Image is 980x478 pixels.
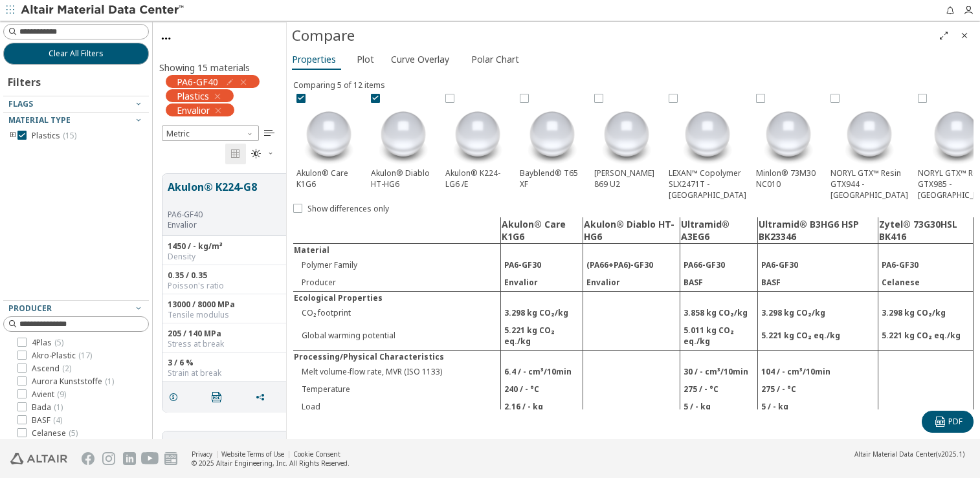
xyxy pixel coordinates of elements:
div: Strain at break [168,368,315,378]
td: BASF [680,274,757,292]
td: 5.221 kg CO₂ eq./kg [757,321,878,351]
div: Unit System [162,125,259,141]
td: 6.4 / - cm³/10min [501,363,583,380]
div: © 2025 Altair Engineering, Inc. All Rights Reserved. [192,459,350,468]
i:  [935,417,946,427]
i:  [230,149,241,159]
div: Bayblend® T65 XF [517,91,588,193]
div: Compare [292,25,933,46]
div: 205 / 140 MPa [168,329,315,339]
div: Tensile modulus [168,310,315,320]
span: BASF [32,415,62,426]
td: 5.011 kg CO₂ eq./kg [680,321,757,351]
div: grid [153,164,286,440]
span: Curve Overlay [391,49,449,70]
td: Envalior [501,274,583,292]
div: [PERSON_NAME] 869 U2 [591,91,662,193]
td: CO₂ footprint [293,304,501,321]
td: 240 / - °C [501,380,583,398]
div: Minlon® 73M30 NC010 [753,91,824,193]
td: 30 / - cm³/10min [680,363,757,380]
span: Metric [162,125,259,141]
div: (v2025.1) [854,450,964,459]
span: ( 1 ) [105,376,114,387]
div: NORYL GTX™ Resin GTX944 - [GEOGRAPHIC_DATA] [827,91,911,204]
img: preview [756,103,821,168]
span: Producer [8,303,52,314]
button: Akulon® K224-G8 [168,179,294,210]
button: Material Type [3,113,149,128]
span: Plot [357,49,374,70]
button: PDF [922,411,974,433]
div: Density [168,252,315,262]
td: Processing/Physical Characteristics [293,350,501,363]
td: Temperature [293,380,501,398]
td: 5 / - kg [757,398,878,415]
div: PA6-GF40 [168,210,294,220]
td: Akulon® Care K1G6 [501,217,583,244]
span: ( 17 ) [78,350,92,361]
td: Melt volume-flow rate, MVR (ISO 1133) [293,363,501,380]
td: Polymer Family [293,256,501,274]
button: Tile View [225,144,246,164]
span: ( 1 ) [54,402,63,413]
span: 4Plas [32,338,63,348]
span: ( 5 ) [54,337,63,348]
td: 104 / - cm³/10min [757,363,878,380]
div: Comparing 5 of 12 items [293,80,974,91]
button: Flags [3,96,149,112]
span: ( 4 ) [53,415,62,426]
td: Celanese [878,274,974,292]
td: 5 / - kg [680,398,757,415]
span: Show differences only [307,204,389,214]
span: Ascend [32,364,71,374]
td: Load [293,398,501,415]
img: preview [296,103,361,168]
i: toogle group [8,131,17,141]
td: Envalior [583,274,680,292]
span: Plastics [32,131,76,141]
td: PA6-GF30 [501,256,583,274]
div: Akulon® Diablo HT-HG6 [368,91,439,193]
div: 13000 / 8000 MPa [168,299,315,310]
span: Plastics [177,90,209,102]
button: Table View [259,123,280,144]
td: PA6-GF30 [757,256,878,274]
img: preview [371,103,436,168]
div: Filters [3,65,47,96]
span: Material Type [8,114,71,125]
td: 2.16 / - kg [501,398,583,415]
td: Material [293,243,501,256]
div: Akulon® K224-LG6 /E [442,91,513,193]
button: Details [162,384,190,410]
button: Close [954,25,975,46]
button: Clear All Filters [3,43,149,65]
td: 275 / - °C [757,380,878,398]
i:  [212,392,222,402]
td: 3.298 kg CO₂/kg [757,304,878,321]
span: Envalior [177,104,210,116]
td: Ultramid® B3HG6 HSP BK23346 [757,217,878,244]
td: 5.221 kg CO₂ eq./kg [878,321,974,351]
span: Altair Material Data Center [854,450,936,459]
span: Properties [292,49,336,70]
span: Polar Chart [471,49,519,70]
td: (PA66+PA6)-GF30 [583,256,680,274]
span: PA6-GF40 [177,76,218,87]
span: PDF [948,417,963,427]
button: Share [249,384,276,410]
td: Zytel® 73G30HSL BK416 [878,217,974,244]
i:  [264,128,274,138]
span: Clear All Filters [49,49,104,59]
td: PA66-GF30 [680,256,757,274]
span: Bada [32,402,63,413]
img: preview [594,103,659,168]
span: Akro-Plastic [32,351,92,361]
td: PA6-GF30 [878,256,974,274]
td: 5.221 kg CO₂ eq./kg [501,321,583,351]
td: 3.298 kg CO₂/kg [501,304,583,321]
td: 3.858 kg CO₂/kg [680,304,757,321]
button: Akulon® K224-HG8 [168,437,294,467]
button: Producer [3,301,149,316]
td: Akulon® Diablo HT-HG6 [583,217,680,244]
